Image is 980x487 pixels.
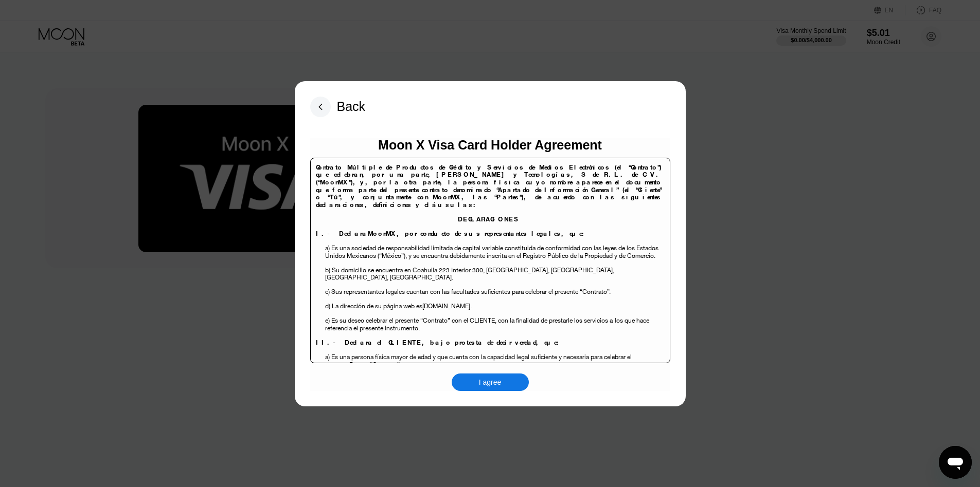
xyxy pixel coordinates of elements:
[316,178,662,201] span: y, por la otra parte, la persona física cuyo nombre aparece en el documento que forma parte del p...
[325,243,658,260] span: a) Es una sociedad de responsabilidad limitada de capital variable constituida de conformidad con...
[378,138,602,153] div: Moon X Visa Card Holder Agreement
[325,287,328,296] span: c
[310,97,366,117] div: Back
[397,229,586,238] span: , por conducto de sus representantes legales, que:
[452,373,529,391] div: I agree
[605,316,613,325] span: s a
[316,193,662,209] span: , las “Partes”), de acuerdo con las siguientes declaraciones, definiciones y cláusulas:
[368,229,397,238] span: MoonMX
[325,266,614,282] span: , [GEOGRAPHIC_DATA], [GEOGRAPHIC_DATA].
[413,266,613,274] span: Coahuila 223 Interior 300, [GEOGRAPHIC_DATA], [GEOGRAPHIC_DATA]
[328,287,611,296] span: ) Sus representantes legales cuentan con las facultades suficientes para celebrar el presente “Co...
[433,193,461,201] span: MoonMX
[316,163,662,179] span: Contrato Múltiple de Productos de Crédito y Servicios de Medios Electrónicos (el “Contrato”) que ...
[325,266,411,274] span: b) Su domicilio se encuentra en
[939,446,972,479] iframe: Кнопка запуска окна обмена сообщениями
[329,302,422,310] span: ) La dirección de su página web es
[337,99,366,114] div: Back
[316,338,561,347] span: II.- Declara el CLIENTE, bajo protesta de decir verdad, que:
[325,302,329,310] span: d
[325,352,632,369] span: a) Es una persona física mayor de edad y que cuenta con la capacidad legal suficiente y necesaria...
[479,378,502,387] div: I agree
[316,170,662,186] span: [PERSON_NAME] y Tecnologías, S de R.L. de C.V. (“MoonMX”),
[458,215,520,223] span: DECLARACIONES
[325,316,328,325] span: e
[316,229,368,238] span: I.- Declara
[328,316,605,325] span: ) Es su deseo celebrar el presente “Contrato” con el CLIENTE, con la finalidad de prestarle los s...
[325,316,649,332] span: los que hace referencia el presente instrumento.
[422,302,472,310] span: [DOMAIN_NAME].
